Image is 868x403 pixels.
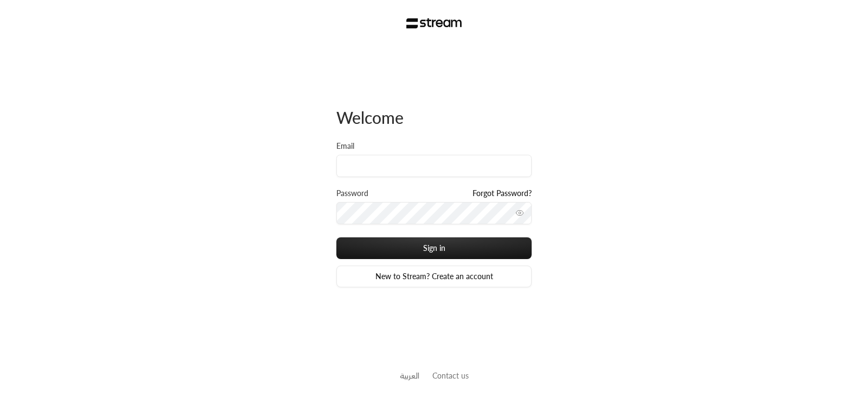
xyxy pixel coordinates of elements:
img: Stream Logo [406,18,462,29]
label: Email [336,141,354,152]
button: Sign in [336,237,532,259]
span: Welcome [336,108,404,127]
button: Contact us [432,370,469,381]
a: العربية [400,366,419,386]
a: Forgot Password? [473,188,532,199]
label: Password [336,188,368,199]
button: toggle password visibility [511,204,528,222]
a: Contact us [432,371,469,380]
a: New to Stream? Create an account [336,266,532,287]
